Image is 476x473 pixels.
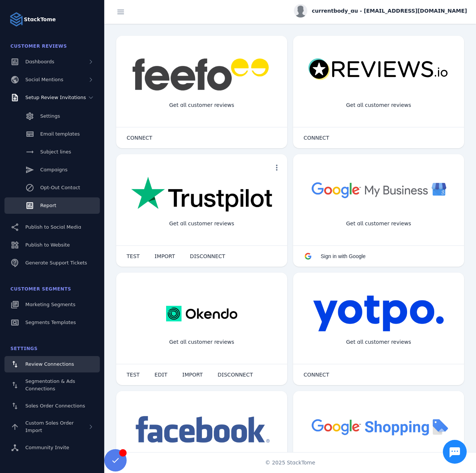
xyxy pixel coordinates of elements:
[308,177,449,203] img: googlebusiness.png
[147,367,175,382] button: EDIT
[4,108,100,124] a: Settings
[10,44,67,49] span: Customer Reviews
[4,255,100,271] a: Generate Support Tickets
[163,95,240,115] div: Get all customer reviews
[24,16,56,23] strong: StackTome
[175,367,210,382] button: IMPORT
[304,135,329,140] span: CONNECT
[294,4,467,18] button: currentbody_au - [EMAIL_ADDRESS][DOMAIN_NAME]
[40,113,60,119] span: Settings
[312,7,467,15] span: currentbody_au - [EMAIL_ADDRESS][DOMAIN_NAME]
[183,249,233,264] button: DISCONNECT
[296,130,337,145] button: CONNECT
[163,332,240,352] div: Get all customer reviews
[25,242,70,248] span: Publish to Website
[340,95,417,115] div: Get all customer reviews
[182,372,203,377] span: IMPORT
[4,126,100,142] a: Email templates
[147,249,183,264] button: IMPORT
[25,302,75,307] span: Marketing Segments
[308,413,449,440] img: googleshopping.png
[127,135,152,140] span: CONNECT
[313,295,444,332] img: yotpo.png
[25,260,87,266] span: Generate Support Tickets
[4,296,100,313] a: Marketing Segments
[4,180,100,196] a: Opt-Out Contact
[131,413,272,447] img: facebook.png
[296,367,337,382] button: CONNECT
[10,286,71,292] span: Customer Segments
[25,361,74,367] span: Review Connections
[25,445,69,450] span: Community Invite
[119,130,160,145] button: CONNECT
[340,332,417,352] div: Get all customer reviews
[131,177,272,213] img: trustpilot.png
[294,4,307,18] img: profile.jpg
[218,372,253,377] span: DISCONNECT
[25,77,63,82] span: Social Mentions
[4,356,100,372] a: Review Connections
[163,214,240,234] div: Get all customer reviews
[4,374,100,396] a: Segmentation & Ads Connections
[340,214,417,234] div: Get all customer reviews
[40,167,67,172] span: Campaigns
[10,346,38,351] span: Settings
[25,59,54,64] span: Dashboards
[4,219,100,235] a: Publish to Social Media
[4,398,100,414] a: Sales Order Connections
[25,403,85,409] span: Sales Order Connections
[4,314,100,331] a: Segments Templates
[127,254,140,259] span: TEST
[25,320,76,325] span: Segments Templates
[127,372,140,377] span: TEST
[296,249,373,264] button: Sign in with Google
[40,149,71,155] span: Subject lines
[119,249,147,264] button: TEST
[9,12,24,27] img: Logo image
[119,367,147,382] button: TEST
[265,459,315,467] span: © 2025 StackTome
[304,372,329,377] span: CONNECT
[25,224,81,230] span: Publish to Social Media
[4,439,100,456] a: Community Invite
[308,58,449,81] img: reviewsio.svg
[25,95,86,100] span: Setup Review Invitations
[40,203,56,208] span: Report
[25,378,75,391] span: Segmentation & Ads Connections
[4,144,100,160] a: Subject lines
[25,420,74,433] span: Custom Sales Order Import
[321,253,366,259] span: Sign in with Google
[4,162,100,178] a: Campaigns
[210,367,260,382] button: DISCONNECT
[334,451,422,470] div: Import Products from Google
[131,58,272,91] img: feefo.png
[155,372,167,377] span: EDIT
[155,254,175,259] span: IMPORT
[190,254,225,259] span: DISCONNECT
[40,131,80,137] span: Email templates
[269,160,284,175] button: more
[40,185,80,190] span: Opt-Out Contact
[4,237,100,253] a: Publish to Website
[4,197,100,214] a: Report
[166,295,237,332] img: okendo.webp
